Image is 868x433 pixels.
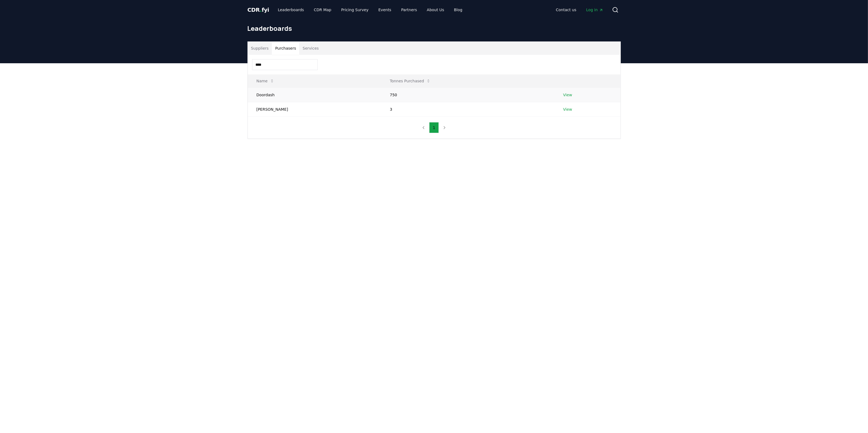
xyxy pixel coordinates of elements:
[260,7,262,13] span: .
[247,6,269,14] a: CDR.fyi
[582,5,607,15] a: Log in
[429,122,439,133] button: 1
[381,102,554,116] td: 3
[450,5,467,15] a: Blog
[248,42,272,55] button: Suppliers
[551,5,581,15] a: Contact us
[563,107,572,112] a: View
[299,42,322,55] button: Services
[337,5,373,15] a: Pricing Survey
[397,5,421,15] a: Partners
[252,76,279,86] button: Name
[309,5,336,15] a: CDR Map
[273,5,467,15] nav: Main
[248,88,381,102] td: Doordash
[272,42,299,55] button: Purchasers
[374,5,396,15] a: Events
[247,24,621,33] h1: Leaderboards
[381,88,554,102] td: 750
[551,5,607,15] nav: Main
[586,7,603,13] span: Log in
[247,7,269,13] span: CDR fyi
[273,5,308,15] a: Leaderboards
[563,92,572,98] a: View
[422,5,448,15] a: About Us
[248,102,381,116] td: [PERSON_NAME]
[386,76,435,86] button: Tonnes Purchased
